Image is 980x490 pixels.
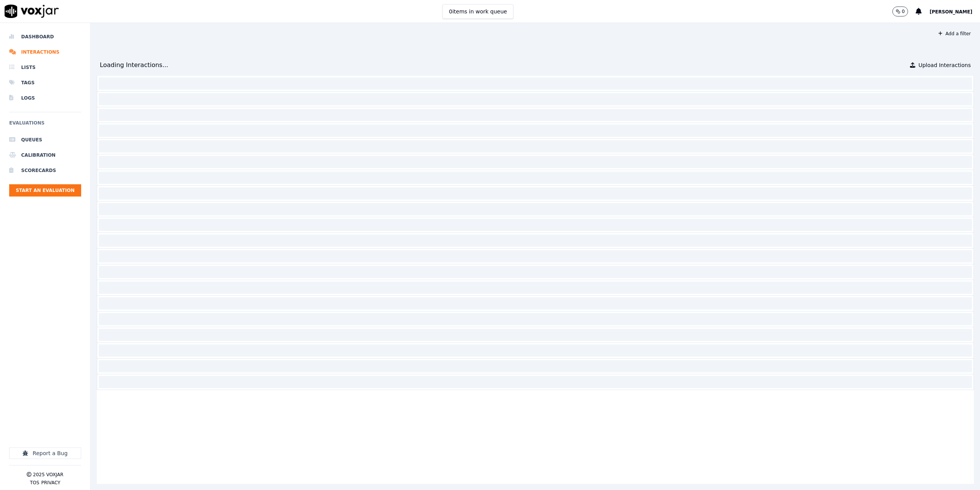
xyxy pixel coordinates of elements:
[41,480,60,486] button: Privacy
[9,44,81,60] a: Interactions
[910,61,971,69] button: Upload Interactions
[5,5,59,18] img: voxjar logo
[892,7,908,16] button: 0
[9,90,81,106] a: Logs
[9,447,81,459] button: Report a Bug
[33,472,63,478] p: 2025 Voxjar
[9,60,81,75] a: Lists
[902,8,905,15] p: 0
[9,147,81,163] a: Calibration
[443,4,514,19] button: 0items in work queue
[929,9,972,15] span: [PERSON_NAME]
[9,118,81,132] h6: Evaluations
[9,163,81,178] a: Scorecards
[892,7,916,16] button: 0
[100,61,168,70] div: Loading Interactions...
[935,29,974,38] button: Add a filter
[929,7,980,16] button: [PERSON_NAME]
[9,184,81,197] button: Start an Evaluation
[9,132,81,147] a: Queues
[9,29,81,44] a: Dashboard
[918,61,971,69] span: Upload Interactions
[30,480,39,486] button: TOS
[9,75,81,90] a: Tags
